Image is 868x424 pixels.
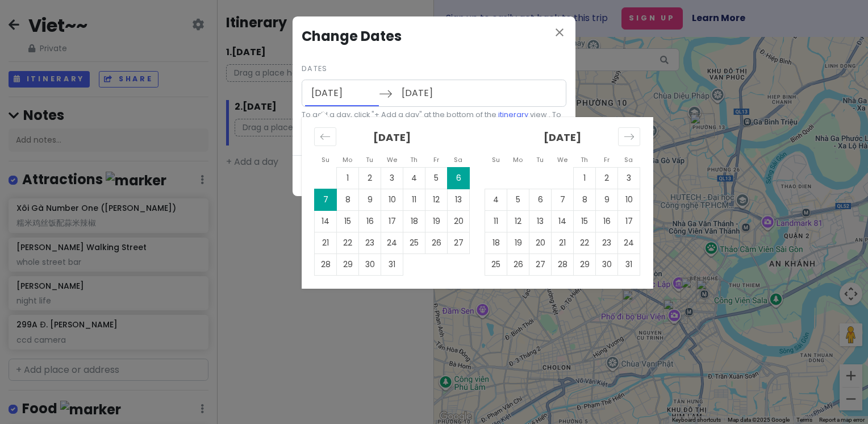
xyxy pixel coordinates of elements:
td: Choose Thursday, December 11, 2025 as your check-in date. It’s available. [403,189,425,210]
td: Choose Thursday, January 15, 2026 as your check-in date. It’s available. [574,210,596,232]
td: Choose Friday, January 2, 2026 as your check-in date. It’s available. [596,167,618,189]
td: Choose Sunday, December 21, 2025 as your check-in date. It’s available. [315,232,337,253]
small: Fr [604,155,610,164]
td: Choose Wednesday, December 17, 2025 as your check-in date. It’s available. [381,210,403,232]
td: Choose Thursday, January 22, 2026 as your check-in date. It’s available. [574,232,596,253]
td: Choose Sunday, December 14, 2025 as your check-in date. It’s available. [315,210,337,232]
div: Calendar [302,117,653,289]
small: Sa [454,155,462,164]
td: Choose Tuesday, January 20, 2026 as your check-in date. It’s available. [529,232,552,253]
small: Mo [343,155,352,164]
td: Choose Tuesday, December 9, 2025 as your check-in date. It’s available. [359,189,381,210]
small: Mo [513,155,523,164]
small: Tu [366,155,373,164]
strong: [DATE] [373,130,411,144]
strong: [DATE] [544,130,581,144]
td: Choose Monday, December 22, 2025 as your check-in date. It’s available. [337,232,359,253]
small: Su [322,155,329,164]
td: Choose Thursday, January 1, 2026 as your check-in date. It’s available. [574,167,596,189]
td: Choose Wednesday, January 14, 2026 as your check-in date. It’s available. [552,210,574,232]
td: Choose Sunday, January 25, 2026 as your check-in date. It’s available. [485,253,507,275]
td: Choose Thursday, January 8, 2026 as your check-in date. It’s available. [574,189,596,210]
td: Choose Wednesday, January 28, 2026 as your check-in date. It’s available. [552,253,574,275]
td: Choose Tuesday, January 27, 2026 as your check-in date. It’s available. [529,253,552,275]
td: Choose Monday, January 19, 2026 as your check-in date. It’s available. [507,232,529,253]
td: Selected as end date. Sunday, December 7, 2025 [315,189,337,210]
small: Fr [433,155,439,164]
td: Choose Tuesday, December 16, 2025 as your check-in date. It’s available. [359,210,381,232]
td: Choose Monday, December 15, 2025 as your check-in date. It’s available. [337,210,359,232]
td: Choose Wednesday, December 3, 2025 as your check-in date. It’s available. [381,167,403,189]
td: Choose Friday, January 30, 2026 as your check-in date. It’s available. [596,253,618,275]
input: End Date [395,80,469,106]
td: Choose Thursday, December 18, 2025 as your check-in date. It’s available. [403,210,425,232]
small: We [387,155,397,164]
small: Tu [536,155,544,164]
small: Sa [624,155,633,164]
td: Choose Monday, January 12, 2026 as your check-in date. It’s available. [507,210,529,232]
td: Choose Monday, December 8, 2025 as your check-in date. It’s available. [337,189,359,210]
td: Choose Saturday, December 27, 2025 as your check-in date. It’s available. [448,232,470,253]
td: Selected as start date. Saturday, December 6, 2025 [448,167,470,189]
td: Choose Friday, December 5, 2025 as your check-in date. It’s available. [425,167,448,189]
i: close [553,26,566,39]
td: Choose Sunday, January 18, 2026 as your check-in date. It’s available. [485,232,507,253]
td: Choose Thursday, January 29, 2026 as your check-in date. It’s available. [574,253,596,275]
td: Choose Friday, January 16, 2026 as your check-in date. It’s available. [596,210,618,232]
label: Dates [302,63,327,74]
div: Move forward to switch to the next month. [618,127,640,146]
td: Choose Friday, January 9, 2026 as your check-in date. It’s available. [596,189,618,210]
td: Choose Saturday, January 17, 2026 as your check-in date. It’s available. [618,210,640,232]
h4: Change Dates [302,26,566,47]
small: Th [410,155,418,164]
button: Close [553,26,566,41]
td: Choose Saturday, January 31, 2026 as your check-in date. It’s available. [618,253,640,275]
td: Choose Thursday, December 25, 2025 as your check-in date. It’s available. [403,232,425,253]
td: Choose Monday, January 5, 2026 as your check-in date. It’s available. [507,189,529,210]
td: Choose Friday, December 19, 2025 as your check-in date. It’s available. [425,210,448,232]
td: Choose Friday, December 12, 2025 as your check-in date. It’s available. [425,189,448,210]
td: Choose Friday, January 23, 2026 as your check-in date. It’s available. [596,232,618,253]
td: Choose Saturday, December 20, 2025 as your check-in date. It’s available. [448,210,470,232]
small: Th [581,155,588,164]
td: Choose Sunday, December 28, 2025 as your check-in date. It’s available. [315,253,337,275]
td: Choose Tuesday, December 23, 2025 as your check-in date. It’s available. [359,232,381,253]
td: Choose Thursday, December 4, 2025 as your check-in date. It’s available. [403,167,425,189]
td: Choose Tuesday, January 13, 2026 as your check-in date. It’s available. [529,210,552,232]
td: Choose Tuesday, December 2, 2025 as your check-in date. It’s available. [359,167,381,189]
td: Choose Wednesday, December 31, 2025 as your check-in date. It’s available. [381,253,403,275]
td: Choose Wednesday, January 7, 2026 as your check-in date. It’s available. [552,189,574,210]
td: Choose Wednesday, December 10, 2025 as your check-in date. It’s available. [381,189,403,210]
small: Su [492,155,500,164]
td: Choose Tuesday, December 30, 2025 as your check-in date. It’s available. [359,253,381,275]
td: Choose Sunday, January 4, 2026 as your check-in date. It’s available. [485,189,507,210]
a: itinerary [498,110,528,119]
small: We [557,155,567,164]
input: Start Date [305,80,379,106]
td: Choose Tuesday, January 6, 2026 as your check-in date. It’s available. [529,189,552,210]
td: Choose Wednesday, December 24, 2025 as your check-in date. It’s available. [381,232,403,253]
td: Choose Sunday, January 11, 2026 as your check-in date. It’s available. [485,210,507,232]
td: Choose Monday, December 1, 2025 as your check-in date. It’s available. [337,167,359,189]
td: Choose Friday, December 26, 2025 as your check-in date. It’s available. [425,232,448,253]
div: Move backward to switch to the previous month. [314,127,336,146]
td: Choose Monday, January 26, 2026 as your check-in date. It’s available. [507,253,529,275]
small: To add a day, click "+ Add a day" at the bottom of the view . To delete, click the menu button ne... [302,109,566,132]
td: Choose Monday, December 29, 2025 as your check-in date. It’s available. [337,253,359,275]
td: Choose Saturday, January 3, 2026 as your check-in date. It’s available. [618,167,640,189]
td: Choose Saturday, January 10, 2026 as your check-in date. It’s available. [618,189,640,210]
td: Choose Saturday, December 13, 2025 as your check-in date. It’s available. [448,189,470,210]
td: Choose Wednesday, January 21, 2026 as your check-in date. It’s available. [552,232,574,253]
td: Choose Saturday, January 24, 2026 as your check-in date. It’s available. [618,232,640,253]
